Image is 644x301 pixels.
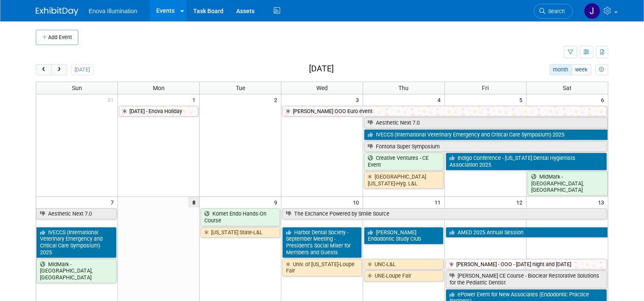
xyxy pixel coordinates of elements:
span: 9 [273,197,281,207]
span: 4 [437,94,444,105]
a: Komet Endo Hands-On Course [200,208,280,226]
span: Sun [72,85,82,91]
span: 31 [107,94,117,105]
a: [PERSON_NAME] OOO Euro event [282,106,607,117]
a: IVECCS (International Veterinary Emergency and Critical Care Symposium) 2025 [36,227,117,258]
a: Search [534,4,573,19]
a: UNC-L&L [364,259,444,270]
button: Add Event [36,30,78,45]
span: 5 [518,94,526,105]
span: Thu [398,85,409,91]
span: 13 [597,197,608,207]
a: Harbor Dental Society - September Meeting - President’s Social Mixer for Members and Guests [282,227,362,258]
span: Mon [153,85,165,91]
a: MidMark - [GEOGRAPHIC_DATA], [GEOGRAPHIC_DATA] [527,171,608,196]
span: 7 [110,197,117,207]
a: [DATE] - Enova Holiday [119,106,198,117]
span: Sat [563,85,572,91]
a: Aesthetic Next 7.0 [36,208,117,219]
span: 3 [355,94,363,105]
button: prev [36,64,52,75]
a: Univ. of [US_STATE]-Loupe Fair [282,259,362,276]
h2: [DATE] [309,64,334,74]
a: [PERSON_NAME] - OOO - [DATE] night and [DATE] [446,259,607,270]
img: ExhibitDay [36,7,78,16]
button: week [572,64,591,75]
span: 10 [352,197,363,207]
span: Search [545,8,565,14]
a: [PERSON_NAME] CE Course - Bioclear Restorative Solutions for the Pediatric Dentist [446,270,607,288]
span: Enova Illumination [89,8,137,14]
span: Wed [316,85,328,91]
a: [GEOGRAPHIC_DATA][US_STATE]-Hyg. L&L [364,171,444,189]
a: [US_STATE] State-L&L [200,227,280,238]
a: Fontona Super Symposium [364,141,607,152]
a: [PERSON_NAME] Endodontic Study Club [364,227,444,244]
a: Aesthetic Next 7.0 [364,117,608,128]
button: [DATE] [71,64,94,75]
a: UNE-Loupe Fair [364,270,444,281]
button: myCustomButton [595,64,608,75]
a: Creative Ventures - CE Event [364,153,444,170]
button: month [550,64,572,75]
span: 6 [600,94,608,105]
span: 12 [515,197,526,207]
i: Personalize Calendar [599,67,604,73]
button: next [51,64,67,75]
a: Indigo Conference - [US_STATE] Dental Hygienists Association 2025 [446,153,607,170]
span: 1 [192,94,199,105]
span: 2 [273,94,281,105]
span: Tue [236,85,245,91]
span: 8 [188,197,199,207]
a: IVECCS (International Veterinary Emergency and Critical Care Symposium) 2025 [364,129,608,140]
a: The Exchance Powered by Smile Source [282,208,607,219]
a: AMED 2025 Annual Session [446,227,608,238]
span: Fri [482,85,489,91]
img: Janelle Tlusty [584,3,600,19]
span: 11 [434,197,444,207]
a: MidMark - [GEOGRAPHIC_DATA], [GEOGRAPHIC_DATA] [36,259,117,283]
